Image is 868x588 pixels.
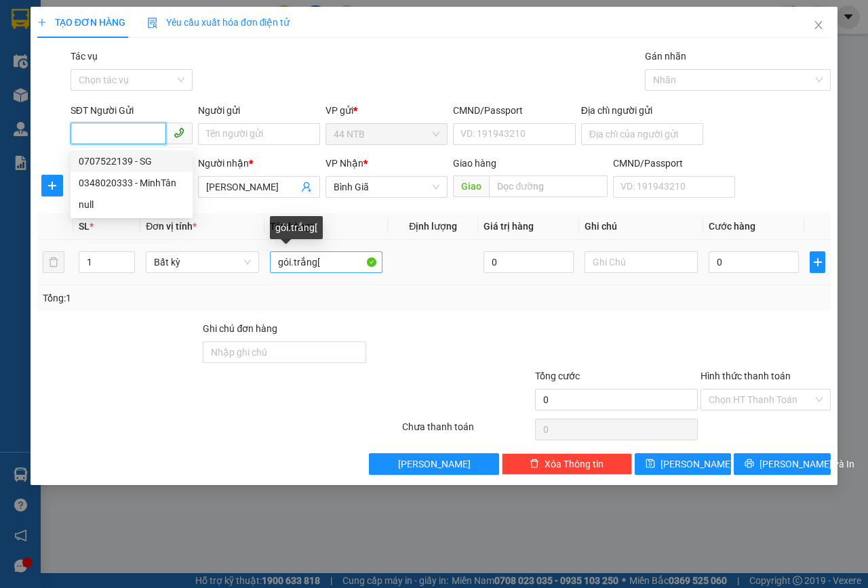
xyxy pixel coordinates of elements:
span: [PERSON_NAME] [398,457,471,471]
span: plus [810,257,825,268]
div: SĐT Người Gửi [71,103,193,118]
div: 0707522139 - SG [79,154,184,169]
div: Địa chỉ người gửi [581,103,703,118]
button: [PERSON_NAME] [369,453,499,475]
span: save [646,459,655,469]
span: Xóa Thông tin [545,457,604,471]
button: printer[PERSON_NAME] và In [734,453,831,475]
span: Giao [453,175,489,197]
span: Giao hàng [453,158,496,169]
span: Giá trị hàng [484,221,534,232]
span: Đơn vị tính [146,221,197,232]
button: deleteXóa Thông tin [502,453,632,475]
span: plus [37,18,47,27]
div: 0348020333 - MinhTân [79,175,184,190]
button: plus [41,175,63,196]
span: VP Nhận [325,158,363,169]
span: Định lượng [409,221,457,232]
div: Tổng: 1 [43,291,336,306]
span: printer [745,459,754,469]
span: Tổng cước [535,371,580,381]
div: 0707522139 - SG [71,150,193,172]
span: SL [79,221,90,232]
div: gói.trắng[ [270,216,323,239]
button: Close [800,7,837,45]
div: 0348020333 - MinhTân [71,172,193,194]
input: Địa chỉ của người gửi [581,123,703,145]
div: Chưa thanh toán [401,419,534,443]
span: close [813,20,824,30]
div: CMND/Passport [453,103,575,118]
label: Ghi chú đơn hàng [203,323,277,334]
input: VD: Bàn, Ghế [270,251,383,273]
th: Ghi chú [579,213,703,240]
button: save[PERSON_NAME] [635,453,732,475]
span: [PERSON_NAME] [660,457,733,471]
span: Yêu cầu xuất hóa đơn điện tử [147,17,290,28]
label: Gán nhãn [645,51,686,62]
span: Cước hàng [709,221,755,232]
img: icon [147,18,158,28]
span: plus [42,180,62,191]
div: Người nhận [198,156,320,171]
span: [PERSON_NAME] và In [759,457,854,471]
span: TẠO ĐƠN HÀNG [37,17,125,28]
span: 44 NTB [334,124,439,144]
div: null [71,194,193,215]
div: VP gửi [325,103,448,118]
input: Ghi chú đơn hàng [203,341,366,363]
input: Dọc đường [489,175,607,197]
input: 0 [484,251,574,273]
label: Hình thức thanh toán [701,371,791,381]
span: user-add [301,182,312,192]
button: plus [810,251,825,273]
div: CMND/Passport [613,156,735,171]
span: Bất kỳ [154,252,251,272]
label: Tác vụ [71,51,98,62]
div: null [79,197,184,212]
span: delete [530,459,539,469]
span: phone [174,127,184,138]
input: Ghi Chú [585,251,698,273]
div: Người gửi [198,103,320,118]
span: Bình Giã [334,177,439,197]
button: delete [43,251,64,273]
